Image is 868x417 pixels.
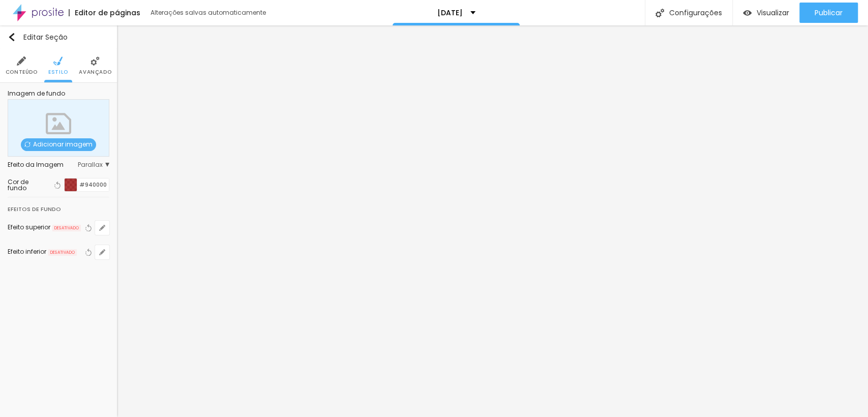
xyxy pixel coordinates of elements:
[8,203,61,215] div: Efeitos de fundo
[21,138,96,151] span: Adicionar imagem
[8,224,50,230] div: Efeito superior
[799,3,858,23] button: Publicar
[48,249,77,256] span: DESATIVADO
[6,70,38,75] span: Conteúdo
[78,162,109,168] span: Parallax
[8,179,48,191] div: Cor de fundo
[91,56,100,66] img: Icone
[8,91,109,97] div: Imagem de fundo
[757,9,789,17] span: Visualizar
[655,9,664,17] img: Icone
[743,9,752,17] img: view-1.svg
[8,33,68,41] div: Editar Seção
[52,225,81,232] span: DESATIVADO
[79,70,111,75] span: Avançado
[8,249,46,255] div: Efeito inferior
[69,9,140,16] div: Editor de páginas
[117,25,868,417] iframe: Editor
[815,9,843,17] span: Publicar
[8,33,16,41] img: Icone
[437,9,463,16] p: [DATE]
[733,3,799,23] button: Visualizar
[48,70,68,75] span: Estilo
[17,56,26,66] img: Icone
[24,141,31,147] img: Icone
[8,162,78,168] div: Efeito da Imagem
[53,56,63,66] img: Icone
[151,10,267,16] div: Alterações salvas automaticamente
[8,197,109,216] div: Efeitos de fundo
